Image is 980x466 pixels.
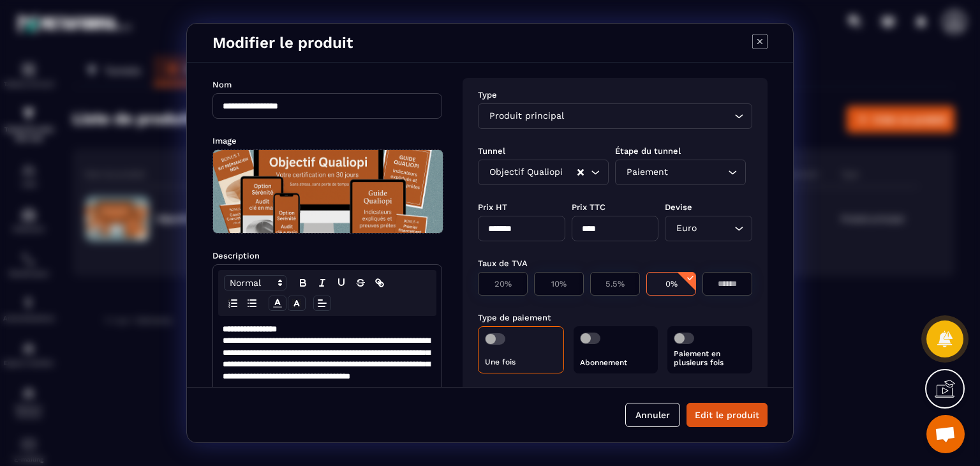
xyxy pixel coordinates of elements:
div: Search for option [478,160,609,185]
label: Tunnel [478,146,505,156]
label: Taux de TVA [478,259,528,268]
button: Edit le produit [687,403,768,427]
label: Nom [212,80,232,89]
p: 10% [541,279,577,289]
label: Type [478,90,497,100]
label: Type de paiement [478,313,551,322]
div: Search for option [665,216,752,241]
p: 20% [485,279,521,289]
label: Prix HT [478,202,507,212]
span: Euro [673,222,699,236]
label: Image [212,136,237,146]
div: Search for option [478,103,752,129]
div: Search for option [615,160,746,185]
span: Paiement [623,165,671,179]
div: Ouvrir le chat [926,415,965,453]
p: 5.5% [597,279,633,289]
p: Abonnement [580,358,652,367]
input: Search for option [565,165,576,179]
label: Description [212,251,260,260]
input: Search for option [567,109,731,123]
h4: Modifier le produit [212,34,353,52]
label: Devise [665,202,692,212]
p: Une fois [485,357,557,366]
span: Objectif Qualiopi [486,165,565,179]
p: 0% [653,279,689,289]
label: Étape du tunnel [615,146,681,156]
label: Prix TTC [572,202,605,212]
input: Search for option [671,165,725,179]
input: Search for option [699,222,731,236]
button: Annuler [625,403,680,427]
span: Produit principal [486,109,567,123]
button: Clear Selected [577,168,584,177]
p: Paiement en plusieurs fois [674,349,746,367]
